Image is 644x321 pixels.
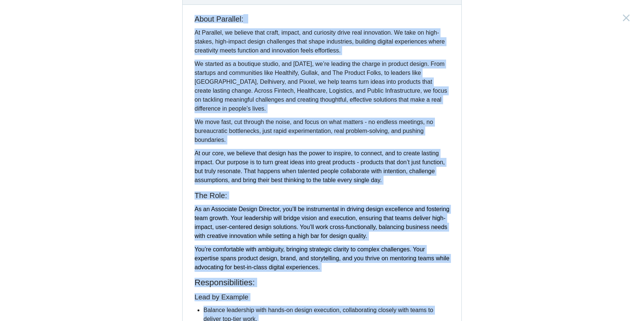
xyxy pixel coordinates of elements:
span: About Parallel: [195,15,243,23]
span: We move fast, cut through the noise, and focus on what matters - no endless meetings, no bureaucr... [195,119,433,143]
span: At our core, we believe that design has the power to inspire, to connect, and to create lasting i... [195,150,445,183]
span: The Role: [195,191,227,200]
span: At Parallel, we believe that craft, impact, and curiosity drive real innovation. We take on high-... [195,29,445,54]
span: We started as a boutique studio, and [DATE], we’re leading the charge in product design. From sta... [195,61,447,112]
span: As an Associate Design Director, you’ll be instrumental in driving design excellence and fosterin... [195,206,449,239]
span: Responsibilities: [195,278,255,287]
span: Lead by Example [195,293,249,301]
span: You’re comfortable with ambiguity, bringing strategic clarity to complex challenges. Your experti... [195,246,449,270]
